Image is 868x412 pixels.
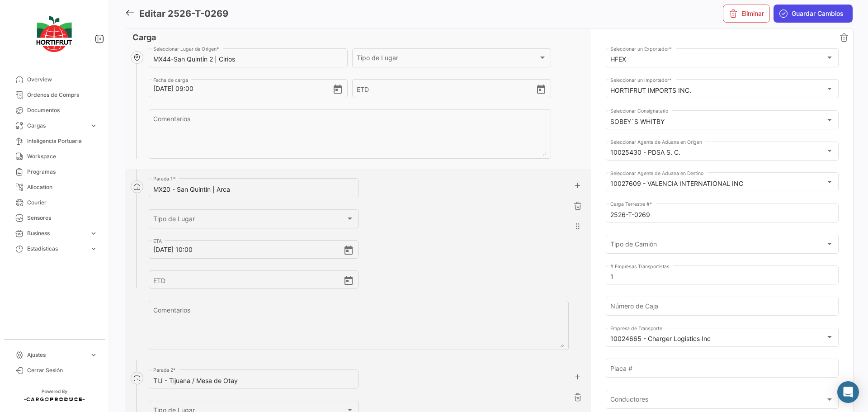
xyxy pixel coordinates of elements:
input: Escriba para buscar... [153,377,354,385]
span: Tipo de Lugar [357,56,538,63]
span: Business [27,229,86,237]
a: Documentos [7,103,101,118]
a: Allocation [7,180,101,195]
span: Cargas [27,122,86,130]
span: expand_more [90,122,98,130]
input: Escriba para buscar... [153,56,343,63]
span: Overview [27,76,98,84]
a: Overview [7,72,101,87]
button: Open calendar [332,84,343,94]
button: Guardar Cambios [774,5,853,23]
h4: Carga [132,31,156,44]
mat-select-trigger: HFEX [610,55,626,63]
mat-select-trigger: 10025430 - PDSA S. C. [610,148,680,156]
span: Tipo de Camión [610,242,826,250]
a: Workspace [7,149,101,164]
mat-select-trigger: 10024665 - Charger Logistics Inc [610,335,711,342]
button: Open calendar [536,84,547,94]
span: Cerrar Sesión [27,366,98,374]
mat-select-trigger: HORTIFRUT IMPORTS INC. [610,86,691,94]
button: Open calendar [343,245,354,255]
a: Courier [7,195,101,210]
input: Escriba para buscar... [153,186,354,194]
mat-select-trigger: 10027609 - VALENCIA INTERNATIONAL INC [610,180,743,187]
a: Programas [7,164,101,180]
span: expand_more [90,245,98,253]
span: Inteligencia Portuaria [27,137,98,145]
a: Inteligencia Portuaria [7,133,101,149]
span: Allocation [27,183,98,191]
span: Workspace [27,152,98,161]
input: Seleccionar una fecha [153,234,343,265]
img: logo-hortifrut.svg [32,11,77,57]
span: Órdenes de Compra [27,91,98,99]
span: expand_more [90,229,98,237]
div: Abrir Intercom Messenger [837,381,859,403]
span: Programas [27,168,98,176]
button: Eliminar [723,5,770,23]
span: expand_more [90,351,98,359]
span: Guardar Cambios [792,9,844,18]
a: Órdenes de Compra [7,87,101,103]
span: Documentos [27,106,98,114]
span: Tipo de Lugar [153,217,346,224]
input: Seleccionar una fecha [153,73,332,104]
button: Open calendar [343,275,354,285]
span: Estadísticas [27,245,86,253]
a: Sensores [7,210,101,226]
mat-select-trigger: SOBEY`S WHITBY [610,118,665,125]
span: Conductores [610,398,826,405]
h3: Editar 2526-T-0269 [139,7,228,20]
span: Courier [27,199,98,207]
span: Ajustes [27,351,86,359]
span: Sensores [27,214,98,222]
